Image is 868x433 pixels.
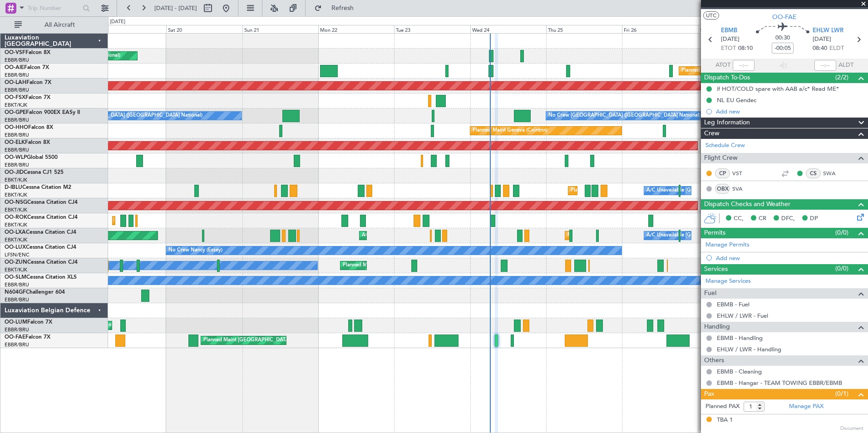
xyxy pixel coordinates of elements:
[732,185,753,193] a: SVA
[5,50,50,55] a: OO-VSFFalcon 8X
[567,229,673,242] div: Planned Maint Kortrijk-[GEOGRAPHIC_DATA]
[622,25,698,33] div: Fri 26
[5,245,26,250] span: OO-LUX
[470,25,546,33] div: Wed 24
[5,57,29,64] a: EBBR/BRU
[5,266,27,273] a: EBKT/KJK
[721,26,737,35] span: EBMB
[5,215,27,220] span: OO-ROK
[835,389,848,399] span: (0/1)
[781,214,795,223] span: DFC,
[50,109,202,123] div: No Crew [GEOGRAPHIC_DATA] ([GEOGRAPHIC_DATA] National)
[5,230,26,235] span: OO-LXA
[571,184,672,197] div: Planned Maint Nice ([GEOGRAPHIC_DATA])
[5,170,24,175] span: OO-JID
[715,61,730,70] span: ATOT
[732,169,753,177] a: VST
[717,334,763,342] a: EBMB - Handling
[5,200,27,205] span: OO-NSG
[715,168,730,178] div: CP
[5,65,49,70] a: OO-AIEFalcon 7X
[5,87,29,93] a: EBBR/BRU
[704,389,714,399] span: Pax
[362,229,461,242] div: AOG Maint Kortrijk-[GEOGRAPHIC_DATA]
[5,192,27,198] a: EBKT/KJK
[115,214,221,227] div: Planned Maint Kortrijk-[GEOGRAPHIC_DATA]
[759,214,766,223] span: CR
[5,335,25,340] span: OO-FAE
[835,264,848,273] span: (0/0)
[343,259,449,272] div: Planned Maint Kortrijk-[GEOGRAPHIC_DATA]
[5,251,30,258] a: LFSN/ENC
[715,184,730,194] div: OBX
[703,11,719,20] button: UTC
[5,147,29,153] a: EBBR/BRU
[5,110,26,115] span: OO-GPE
[394,25,470,33] div: Tue 23
[716,108,863,115] div: Add new
[5,341,29,348] a: EBBR/BRU
[154,4,197,12] span: [DATE] - [DATE]
[705,277,751,286] a: Manage Services
[829,44,844,53] span: ELDT
[5,335,50,340] a: OO-FAEFalcon 7X
[721,35,740,44] span: [DATE]
[5,281,29,288] a: EBBR/BRU
[717,368,762,375] a: EBMB - Cleaning
[717,300,750,308] a: EBMB - Fuel
[5,221,27,228] a: EBKT/KJK
[5,102,27,108] a: EBKT/KJK
[705,241,750,250] a: Manage Permits
[813,35,831,44] span: [DATE]
[721,44,736,53] span: ETOT
[242,25,318,33] div: Sun 21
[716,254,863,262] div: Add new
[704,228,725,238] span: Permits
[704,73,750,83] span: Dispatch To-Dos
[546,25,622,33] div: Thu 25
[772,12,797,22] span: OO-FAE
[5,185,71,190] a: D-IBLUCessna Citation M2
[5,275,77,280] a: OO-SLMCessna Citation XLS
[5,177,27,183] a: EBKT/KJK
[717,379,842,387] a: EBMB - Hangar - TEAM TOWING EBBR/EBMB
[28,1,80,15] input: Trip Number
[646,184,815,197] div: A/C Unavailable [GEOGRAPHIC_DATA] ([GEOGRAPHIC_DATA] National)
[733,60,755,71] input: --:--
[5,260,78,265] a: OO-ZUNCessna Citation CJ4
[5,290,65,295] a: N604GFChallenger 604
[548,109,700,123] div: No Crew [GEOGRAPHIC_DATA] ([GEOGRAPHIC_DATA] National)
[5,95,50,100] a: OO-FSXFalcon 7X
[5,320,52,325] a: OO-LUMFalcon 7X
[789,402,824,411] a: Manage PAX
[704,288,716,299] span: Fuel
[734,214,744,223] span: CC,
[705,402,740,411] label: Planned PAX
[473,124,547,138] div: Planned Maint Geneva (Cointrin)
[698,25,774,33] div: Sat 27
[10,18,99,32] button: All Aircraft
[5,125,28,130] span: OO-HHO
[717,96,756,104] div: NL EU Gendec
[835,228,848,237] span: (0/0)
[5,162,29,168] a: EBBR/BRU
[5,155,58,160] a: OO-WLPGlobal 5500
[5,72,29,79] a: EBBR/BRU
[717,345,781,353] a: EHLW / LWR - Handling
[90,25,166,33] div: Fri 19
[110,18,125,26] div: [DATE]
[704,128,720,139] span: Crew
[813,26,843,35] span: EHLW LWR
[738,44,753,53] span: 08:10
[704,322,730,332] span: Handling
[704,118,750,128] span: Leg Information
[705,141,745,150] a: Schedule Crew
[717,85,839,93] div: if HOT/COLD spare with AAB a/c* Read ME*
[5,326,29,333] a: EBBR/BRU
[813,44,827,53] span: 08:40
[810,214,818,223] span: DP
[5,140,50,145] a: OO-ELKFalcon 8X
[646,229,815,242] div: A/C Unavailable [GEOGRAPHIC_DATA] ([GEOGRAPHIC_DATA] National)
[5,125,53,130] a: OO-HHOFalcon 8X
[5,132,29,138] a: EBBR/BRU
